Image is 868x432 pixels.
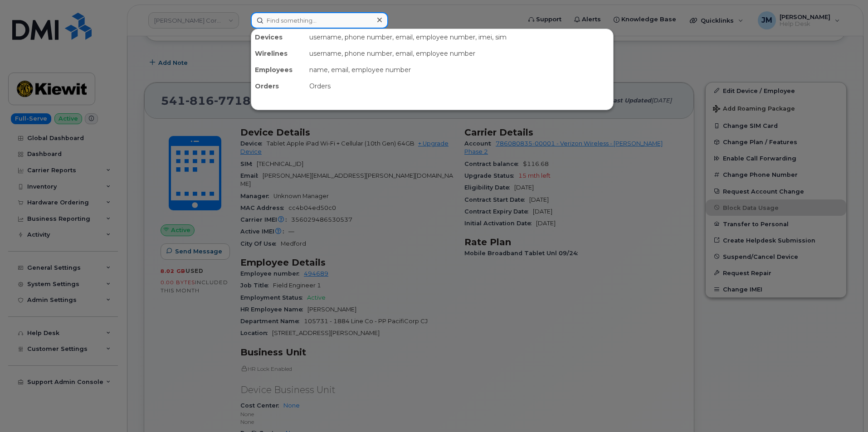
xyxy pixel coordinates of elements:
input: Find something... [251,12,388,29]
div: Employees [251,62,306,78]
div: name, email, employee number [306,62,613,78]
div: Devices [251,29,306,45]
div: Orders [306,78,613,94]
iframe: Messenger Launcher [829,393,861,425]
div: username, phone number, email, employee number [306,45,613,62]
div: username, phone number, email, employee number, imei, sim [306,29,613,45]
div: Wirelines [251,45,306,62]
div: Orders [251,78,306,94]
